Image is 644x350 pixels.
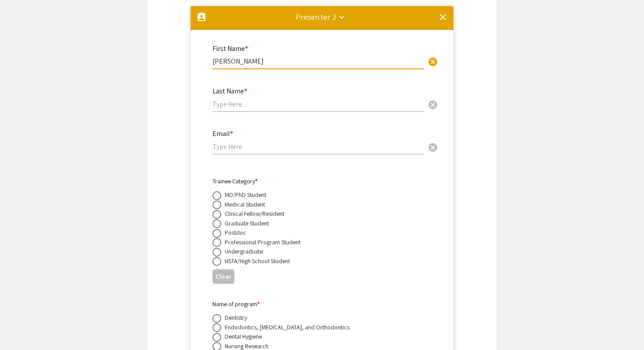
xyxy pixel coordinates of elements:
button: Clear [424,95,442,113]
button: Clear [212,269,234,284]
span: cancel [428,100,438,110]
mat-label: Email [212,129,233,138]
div: Graduate Student [225,219,269,228]
mat-expansion-panel-header: Presenter 2 [191,6,453,34]
span: cancel [428,142,438,153]
mat-icon: assignment_ind [196,12,207,22]
mat-icon: clear [438,12,448,22]
mat-label: First Name [212,44,248,53]
div: Undergraduate [225,247,263,256]
div: Dental Hygiene [225,332,262,341]
div: Clinical Fellow/Resident [225,209,284,218]
span: cancel [428,57,438,67]
mat-label: Last Name [212,86,247,96]
div: Professional Program Student [225,238,301,246]
mat-label: Name of program [212,300,260,308]
input: Type Here [212,142,424,151]
div: Endodontics, [MEDICAL_DATA], and Orthodontics [225,323,350,332]
button: Clear [424,138,442,155]
div: Medical Student [225,200,265,209]
div: Postdoc [225,228,246,237]
input: Type Here [212,57,424,66]
mat-label: Trainee Category [212,177,258,185]
input: Type Here [212,100,424,109]
div: MD/PhD Student [225,190,266,199]
iframe: Chat [7,311,37,343]
mat-icon: keyboard_arrow_down [336,12,347,22]
div: HSTA/High School Student [225,257,290,265]
button: Clear [424,53,442,70]
div: Presenter 2 [296,11,336,23]
div: Dentistry [225,313,247,322]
